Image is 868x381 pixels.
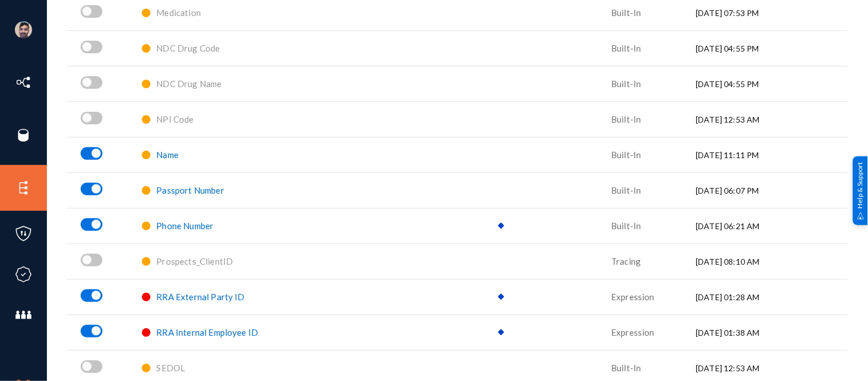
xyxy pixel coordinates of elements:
a: Passport Number [156,186,224,195]
img: icon-sources.svg [15,127,32,144]
td: [DATE] 06:21 AM [696,208,848,243]
span: Built-In [611,363,641,373]
a: Phone Number [156,221,213,231]
td: [DATE] 11:11 PM [696,137,848,172]
span: Built-In [611,150,641,160]
img: help_support.svg [857,212,865,219]
img: ACg8ocK1ZkZ6gbMmCU1AeqPIsBvrTWeY1xNXvgxNjkUXxjcqAiPEIvU=s96-c [15,21,32,38]
td: [DATE] 08:10 AM [696,243,848,279]
td: [DATE] 06:07 PM [696,172,848,208]
td: [DATE] 04:55 PM [696,66,848,101]
td: [DATE] 04:55 PM [696,30,848,66]
td: [DATE] 12:53 AM [696,101,848,137]
span: Prospects_ClientID [156,256,233,266]
span: Built-In [611,78,641,89]
a: RRA External Party ID [156,292,244,302]
a: SEDOL [156,363,185,373]
span: Tracing [611,256,641,266]
img: icon-policies.svg [15,225,32,242]
span: Expression [611,327,655,337]
a: RRA Internal Employee ID [156,328,258,337]
img: icon-inventory.svg [15,74,32,91]
span: Built-In [611,185,641,195]
span: Name [156,150,179,160]
td: [DATE] 01:28 AM [696,279,848,315]
span: RRA Internal Employee ID [156,327,258,337]
img: icon-elements.svg [15,179,32,197]
div: Help & Support [853,156,868,225]
a: Prospects_ClientID [156,257,233,266]
td: [DATE] 01:38 AM [696,315,848,350]
a: Name [156,150,179,160]
a: NDC Drug Code [156,44,220,53]
span: Built-In [611,7,641,18]
span: Medication [156,7,201,18]
img: icon-members.svg [15,307,32,324]
span: NDC Drug Name [156,78,221,89]
a: NPI Code [156,115,193,124]
a: NDC Drug Name [156,79,221,89]
span: Expression [611,292,655,302]
span: Built-In [611,114,641,124]
img: icon-compliance.svg [15,266,32,283]
a: Medication [156,8,201,18]
span: Built-In [611,221,641,231]
span: RRA External Party ID [156,292,244,302]
span: NPI Code [156,114,193,124]
span: Built-In [611,43,641,53]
